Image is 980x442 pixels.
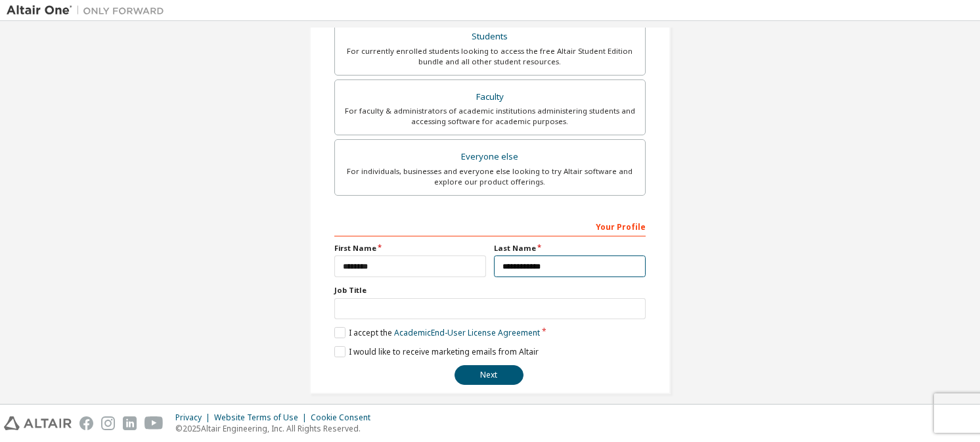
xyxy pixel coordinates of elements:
[343,88,637,106] div: Faculty
[311,412,378,423] div: Cookie Consent
[334,346,539,357] label: I would like to receive marketing emails from Altair
[334,215,646,236] div: Your Profile
[175,423,378,434] p: © 2025 Altair Engineering, Inc. All Rights Reserved.
[494,243,646,254] label: Last Name
[214,412,311,423] div: Website Terms of Use
[334,243,486,254] label: First Name
[343,166,637,187] div: For individuals, businesses and everyone else looking to try Altair software and explore our prod...
[334,285,646,296] label: Job Title
[101,416,115,430] img: instagram.svg
[123,416,137,430] img: linkedin.svg
[175,412,214,423] div: Privacy
[394,327,540,338] a: Academic End-User License Agreement
[79,416,93,430] img: facebook.svg
[343,106,637,127] div: For faculty & administrators of academic institutions administering students and accessing softwa...
[343,148,637,166] div: Everyone else
[7,4,171,17] img: Altair One
[455,365,523,385] button: Next
[343,46,637,67] div: For currently enrolled students looking to access the free Altair Student Edition bundle and all ...
[145,416,164,430] img: youtube.svg
[343,28,637,46] div: Students
[334,327,540,338] label: I accept the
[4,416,72,430] img: altair_logo.svg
